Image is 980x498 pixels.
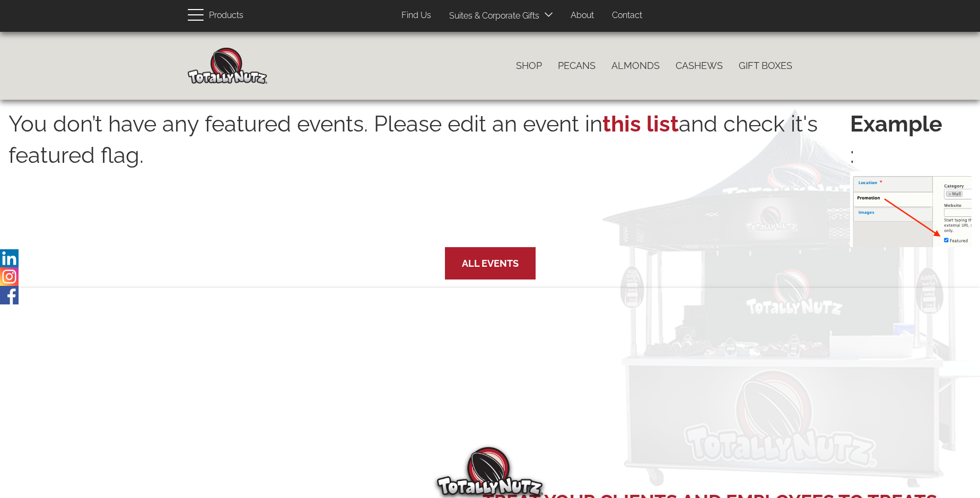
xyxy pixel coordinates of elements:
a: Cashews [668,55,731,77]
img: Totally Nutz Logo [437,447,543,495]
p: You don’t have any featured events. Please edit an event in and check it's featured flag. [8,108,850,242]
img: featured-event.png [850,171,972,247]
a: Shop [508,55,550,77]
a: Contact [604,5,650,26]
strong: Example [850,108,972,139]
img: Home [188,48,267,84]
p: : [850,108,972,247]
a: Gift Boxes [731,55,800,77]
span: Products [209,8,243,23]
a: this list [602,111,679,137]
a: About [563,5,602,26]
a: Find Us [393,5,439,26]
a: Pecans [550,55,603,77]
a: All Events [462,258,519,269]
a: Almonds [603,55,668,77]
a: Suites & Corporate Gifts [441,6,542,27]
